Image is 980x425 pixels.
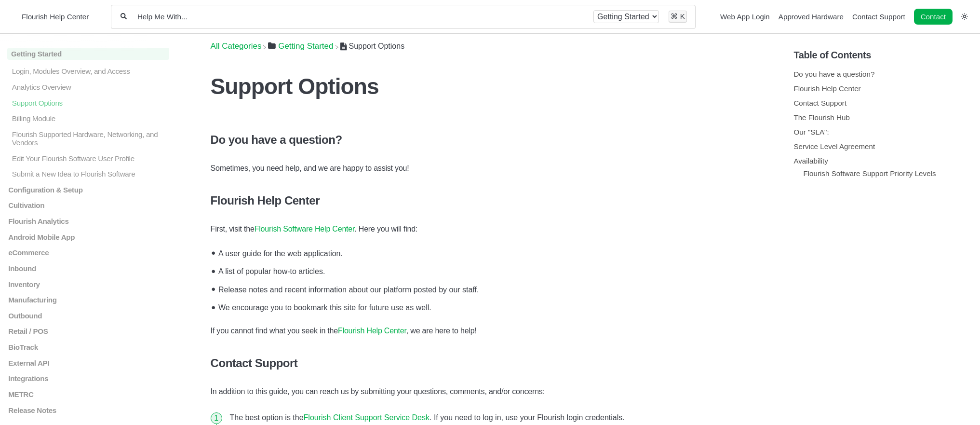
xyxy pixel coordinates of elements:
li: Release notes and recent information about our platform posted by our staff. [215,279,770,298]
a: Cultivation [7,201,169,209]
p: First, visit the . Here you will find: [211,223,770,235]
span: Support Options [349,42,405,50]
span: ​Getting Started [278,41,333,51]
a: Flourish Analytics [7,217,169,225]
a: Service Level Agreement [793,142,875,151]
p: Submit a New Idea to Flourish Software [11,170,169,178]
h4: Flourish Help Center [211,194,770,207]
a: Web App Login navigation item [720,13,770,21]
a: Inbound [7,264,169,273]
h1: Support Options [211,73,770,99]
a: Breadcrumb link to All Categories [211,41,262,51]
a: Contact Support navigation item [852,13,905,21]
a: Retail / POS [7,327,169,335]
a: Release Notes [7,406,169,414]
span: All Categories [211,41,262,51]
a: External API [7,358,169,367]
a: METRC [7,390,169,398]
li: Contact desktop [912,10,955,24]
a: BioTrack [7,343,169,351]
a: Flourish Help Center [12,10,89,23]
p: Support Options [11,98,169,107]
a: Configuration & Setup [7,186,169,194]
a: Inventory [7,280,169,288]
a: Support Options [7,98,169,107]
a: Billing Module [7,114,169,123]
h4: Do you have a question? [211,133,770,147]
a: Android Mobile App [7,233,169,241]
p: Edit Your Flourish Software User Profile [11,154,169,162]
li: A user guide for the web application. [215,243,770,261]
p: Analytics Overview [11,83,169,91]
a: Flourish Software Help Center [255,225,355,233]
a: Flourish Help Center [338,327,406,335]
a: Contact [914,9,953,25]
h4: Contact Support [211,356,770,370]
a: Contact Support [793,99,846,107]
a: Do you have a question? [793,70,874,78]
p: Sometimes, you need help, and we are happy to assist you! [211,162,770,175]
p: In addition to this guide, you can reach us by submitting your questions, comments, and/or concerns: [211,385,770,398]
a: Availability [793,157,828,165]
a: Edit Your Flourish Software User Profile [7,154,169,162]
a: Getting Started [7,48,169,60]
h5: Table of Contents [793,50,973,61]
a: Flourish Help Center [793,84,860,93]
a: Login, Modules Overview, and Access [7,67,169,75]
img: Flourish Help Center Logo [12,10,17,23]
p: Flourish Supported Hardware, Networking, and Vendors [11,130,169,147]
a: Integrations [7,374,169,383]
a: Outbound [7,312,169,320]
a: Flourish Software Support Priority Levels [803,169,936,178]
input: Help Me With... [136,12,584,21]
a: Our "SLA": [793,128,829,136]
span: Flourish Help Center [22,13,89,21]
a: Manufacturing [7,296,169,304]
li: We encourage you to bookmark this site for future use as well. [215,298,770,316]
a: Flourish Client Support Service Desk [304,413,430,422]
a: Flourish Supported Hardware, Networking, and Vendors [7,130,169,147]
a: eCommerce [7,248,169,257]
p: If you cannot find what you seek in the , we are here to help! [211,325,770,337]
a: Submit a New Idea to Flourish Software [7,170,169,178]
kbd: K [680,12,685,20]
li: A list of popular how-to articles. [215,261,770,279]
a: Analytics Overview [7,83,169,91]
kbd: ⌘ [671,12,678,20]
a: The Flourish Hub [793,113,850,122]
p: Login, Modules Overview, and Access [11,67,169,75]
a: Switch dark mode setting [961,12,968,20]
a: Getting Started [268,41,333,51]
a: Approved Hardware navigation item [779,13,844,21]
p: Billing Module [11,114,169,123]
